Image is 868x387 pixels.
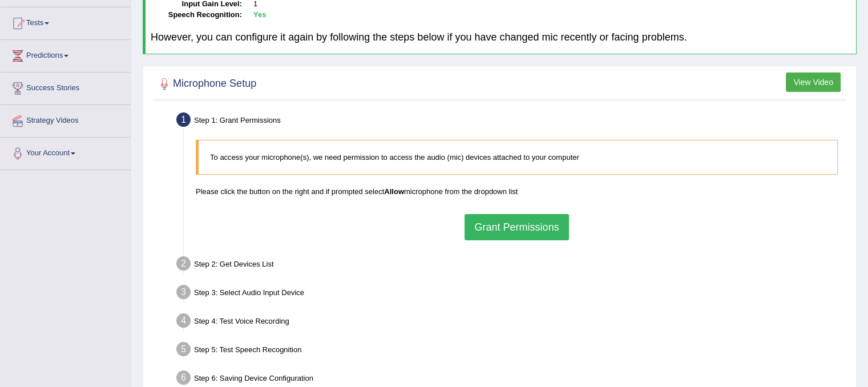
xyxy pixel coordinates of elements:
[1,72,131,101] a: Success Stories
[1,40,131,68] a: Predictions
[171,281,851,307] div: Step 3: Select Audio Input Device
[151,32,851,43] h4: However, you can configure it again by following the steps below if you have changed mic recently...
[786,72,841,92] button: View Video
[1,138,131,166] a: Your Account
[196,186,838,197] p: Please click the button on the right and if prompted select microphone from the dropdown list
[151,10,242,21] dt: Speech Recognition:
[1,7,131,36] a: Tests
[171,253,851,278] div: Step 2: Get Devices List
[253,10,266,19] b: Yes
[171,109,851,134] div: Step 1: Grant Permissions
[171,338,851,364] div: Step 5: Test Speech Recognition
[465,214,568,240] button: Grant Permissions
[171,310,851,335] div: Step 4: Test Voice Recording
[384,187,404,196] b: Allow
[156,75,256,92] h2: Microphone Setup
[1,105,131,134] a: Strategy Videos
[210,152,826,163] p: To access your microphone(s), we need permission to access the audio (mic) devices attached to yo...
